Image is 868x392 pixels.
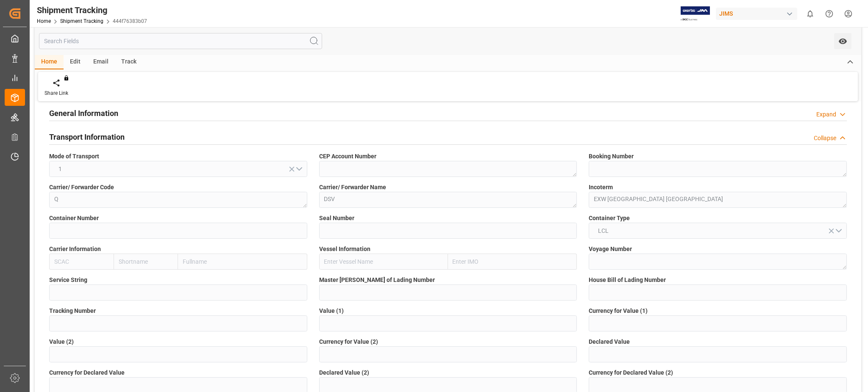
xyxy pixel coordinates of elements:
span: Currency for Value (2) [319,337,378,346]
span: 1 [54,165,66,174]
input: Shortname [114,254,178,270]
span: Mode of Transport [49,152,99,161]
button: open menu [49,161,307,177]
input: Fullname [178,254,307,270]
span: Declared Value [589,337,630,346]
h2: Transport Information [49,131,125,143]
div: Shipment Tracking [37,4,147,17]
button: JIMS [716,6,801,22]
span: Value (2) [49,337,74,346]
span: Container Number [49,214,99,223]
span: Value (1) [319,306,344,315]
span: Declared Value (2) [319,368,369,377]
textarea: DSV [319,192,577,208]
span: Incoterm [589,183,613,192]
span: Currency for Declared Value [49,368,125,377]
button: show 0 new notifications [801,4,820,23]
span: Currency for Declared Value (2) [589,368,673,377]
span: Master [PERSON_NAME] of Lading Number [319,276,435,284]
button: Help Center [820,4,839,23]
img: Exertis%20JAM%20-%20Email%20Logo.jpg_1722504956.jpg [681,6,710,21]
span: House Bill of Lading Number [589,276,666,284]
span: Carrier/ Forwarder Code [49,183,114,192]
div: Edit [64,55,87,69]
a: Shipment Tracking [60,18,103,24]
span: Carrier/ Forwarder Name [319,183,386,192]
button: open menu [589,223,847,239]
input: Enter Vessel Name [319,254,448,270]
div: Home [35,55,64,69]
div: Expand [816,110,836,119]
span: Container Type [589,214,630,223]
a: Home [37,18,51,24]
textarea: Q [49,192,307,208]
span: Carrier Information [49,245,101,254]
input: Enter IMO [448,254,577,270]
span: Currency for Value (1) [589,306,648,315]
input: SCAC [49,254,114,270]
div: Track [115,55,143,69]
span: Booking Number [589,152,634,161]
div: Email [87,55,115,69]
span: Seal Number [319,214,354,223]
input: Search Fields [39,33,322,49]
span: Voyage Number [589,245,632,254]
span: LCL [594,226,613,235]
div: Collapse [814,134,836,143]
span: Tracking Number [49,306,96,315]
button: open menu [834,33,851,49]
span: CEP Account Number [319,152,376,161]
span: Vessel Information [319,245,370,254]
span: Service String [49,276,87,284]
div: JIMS [716,8,797,20]
textarea: EXW [GEOGRAPHIC_DATA] [GEOGRAPHIC_DATA] [589,192,847,208]
h2: General Information [49,108,118,119]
